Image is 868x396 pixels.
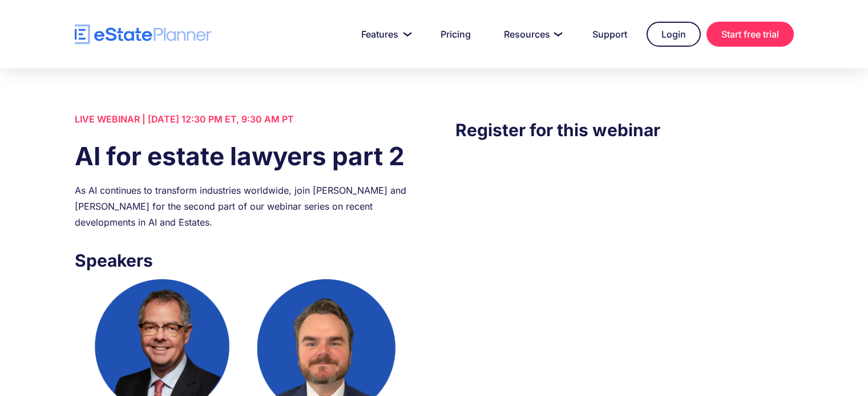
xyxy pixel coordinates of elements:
[455,117,793,143] h3: Register for this webinar
[647,22,701,47] a: Login
[490,23,573,46] a: Resources
[75,247,413,273] h3: Speakers
[455,166,793,360] iframe: Form 0
[75,25,212,44] a: home
[579,23,641,46] a: Support
[75,111,413,127] div: LIVE WEBINAR | [DATE] 12:30 PM ET, 9:30 AM PT
[75,138,413,174] h1: AI for estate lawyers part 2
[348,23,421,46] a: Features
[75,182,413,230] div: As AI continues to transform industries worldwide, join [PERSON_NAME] and [PERSON_NAME] for the s...
[427,23,485,46] a: Pricing
[706,22,794,47] a: Start free trial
